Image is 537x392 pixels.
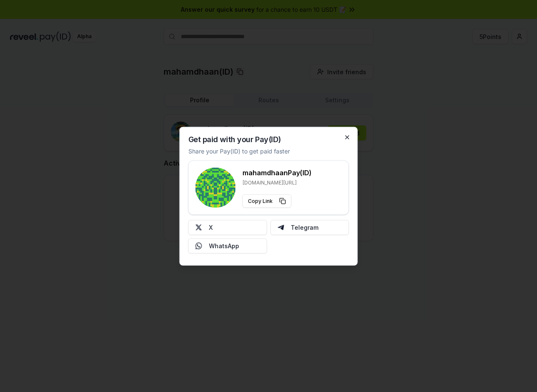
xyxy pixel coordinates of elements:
p: Share your Pay(ID) to get paid faster [188,146,290,155]
p: [DOMAIN_NAME][URL] [242,179,312,186]
h2: Get paid with your Pay(ID) [188,135,281,143]
img: Whatsapp [196,242,202,249]
button: X [188,220,267,235]
img: Telegram [277,224,284,231]
button: Telegram [270,220,349,235]
button: Copy Link [242,194,292,208]
button: WhatsApp [188,238,267,253]
h3: mahamdhaan Pay(ID) [242,167,312,177]
img: X [196,224,202,231]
